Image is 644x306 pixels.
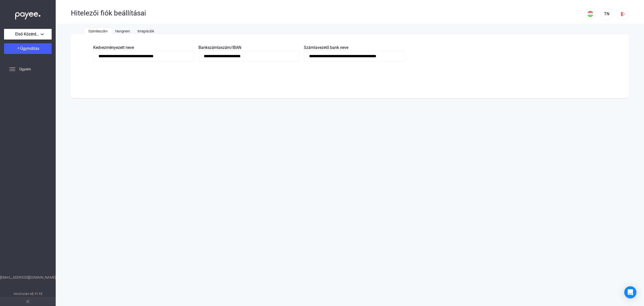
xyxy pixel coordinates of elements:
[15,31,41,37] span: Első Közérdekű Nyugdíjas Szövetkezet
[584,8,596,20] button: HU
[304,45,348,50] span: Számlavezető bank neve
[600,8,613,20] button: TN
[620,11,626,17] img: logout-red
[115,29,130,33] span: Hangnem
[137,29,154,33] span: Integrációk
[71,9,584,17] div: Hitelezői fiók beállításai
[26,300,29,303] img: arrow-double-left-grey.svg
[30,292,42,296] strong: v2.11.12
[111,28,134,34] button: Hangnem
[19,66,31,72] span: Ügyeim
[134,28,158,34] button: Integrációk
[624,286,636,298] div: Open Intercom Messenger
[93,45,134,50] span: Kedvezményezett neve
[9,66,15,72] img: list.svg
[20,46,39,51] span: Ügyindítás
[15,9,41,20] img: white-payee-white-dot.svg
[4,43,52,54] button: Ügyindítás
[587,11,593,17] img: HU
[198,45,241,50] span: Bankszámlaszám/IBAN
[602,11,611,17] div: TN
[88,29,108,33] span: Számlaszám
[617,8,629,20] button: logout-red
[4,29,52,40] button: Első Közérdekű Nyugdíjas Szövetkezet
[85,28,111,34] button: Számlaszám
[17,46,20,50] img: plus-white.svg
